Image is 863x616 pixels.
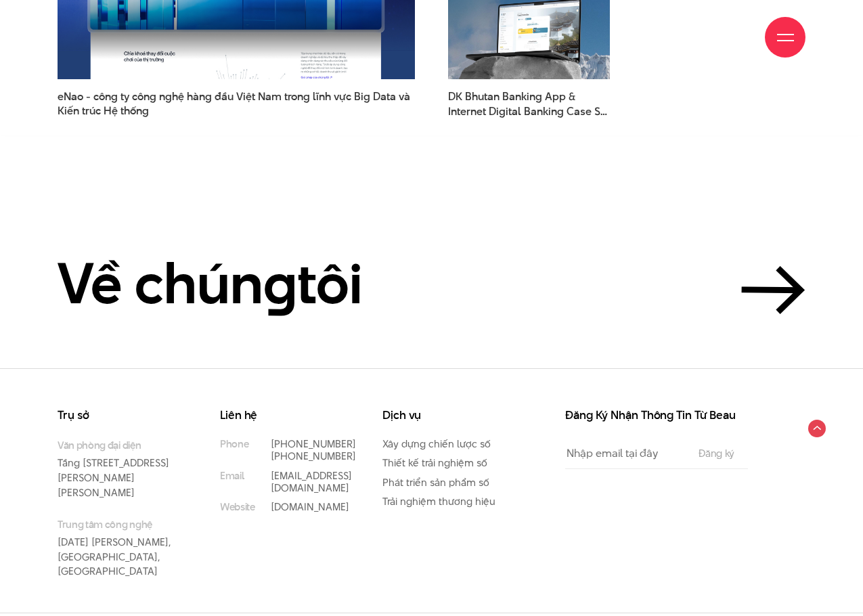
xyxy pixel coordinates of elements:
small: Email [220,470,244,482]
h3: Liên hệ [220,410,342,421]
a: Phát triển sản phẩm số [382,475,489,489]
span: Kiến trúc Hệ thống [58,104,149,118]
h2: Về chún tôi [58,253,362,314]
a: [DOMAIN_NAME] [271,500,349,514]
a: [EMAIL_ADDRESS][DOMAIN_NAME] [271,468,352,495]
a: eNao - công ty công nghệ hàng đầu Việt Nam trong lĩnh vực Big Data vàKiến trúc Hệ thống [58,89,415,118]
a: Về chúngtôi [58,253,805,314]
small: Phone [220,438,248,450]
small: Website [220,501,255,513]
a: Thiết kế trải nghiệm số [382,456,487,470]
span: eNao - công ty công nghệ hàng đầu Việt Nam trong lĩnh vực Big Data và [58,89,415,118]
h3: Trụ sở [58,410,179,421]
a: DK Bhutan Banking App &Internet Digital Banking Case Study [448,89,610,118]
a: Trải nghiệm thương hiệu [382,494,495,508]
input: Nhập email tại đây [565,438,685,468]
a: [PHONE_NUMBER] [271,449,356,463]
small: Trung tâm công nghệ [58,517,179,531]
p: Tầng [STREET_ADDRESS][PERSON_NAME][PERSON_NAME] [58,438,179,500]
span: Internet Digital Banking Case Study [448,104,610,119]
en: g [263,244,297,323]
input: Đăng ký [694,448,738,459]
h3: Đăng Ký Nhận Thông Tin Từ Beau [565,410,748,421]
span: DK Bhutan Banking App & [448,89,610,118]
a: Xây dựng chiến lược số [382,437,491,451]
a: [PHONE_NUMBER] [271,437,356,451]
small: Văn phòng đại diện [58,438,179,452]
h3: Dịch vụ [382,410,504,421]
p: [DATE] [PERSON_NAME], [GEOGRAPHIC_DATA], [GEOGRAPHIC_DATA] [58,517,179,579]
